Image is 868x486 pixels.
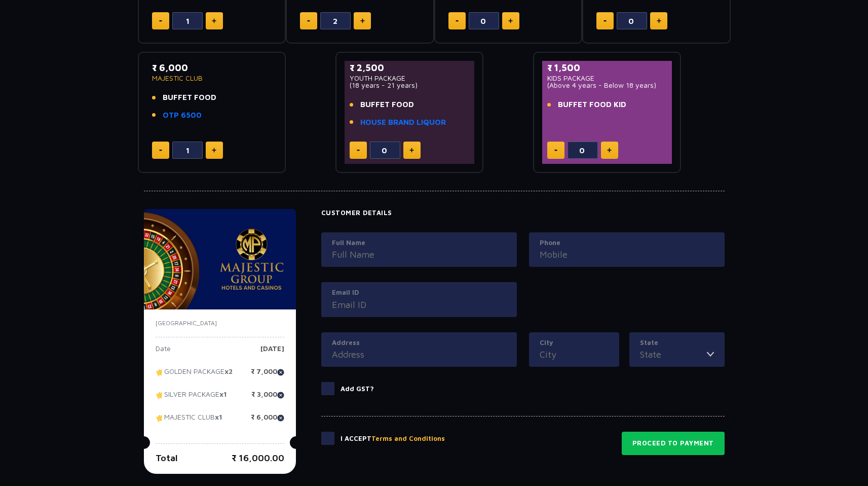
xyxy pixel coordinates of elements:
[350,61,470,75] p: ₹ 2,500
[640,338,714,348] label: State
[350,75,470,82] p: YOUTH PACKAGE
[332,298,506,311] input: Email ID
[508,18,513,23] img: plus
[332,348,506,361] input: Address
[456,20,459,22] img: minus
[251,413,284,429] p: ₹ 6,000
[540,248,714,261] input: Mobile
[350,82,470,89] p: (18 years - 21 years)
[156,345,171,360] p: Date
[357,150,360,151] img: minus
[547,75,667,82] p: KIDS PACKAGE
[640,348,707,361] input: State
[332,248,506,261] input: Full Name
[156,368,233,383] p: GOLDEN PACKAGE
[341,384,374,394] p: Add GST?
[554,150,557,151] img: minus
[540,238,714,248] label: Phone
[409,148,414,153] img: plus
[657,18,661,23] img: plus
[159,20,162,22] img: minus
[156,413,222,429] p: MAJESTIC CLUB
[332,288,506,298] label: Email ID
[251,391,284,406] p: ₹ 3,000
[219,390,227,399] strong: x1
[163,92,216,103] span: BUFFET FOOD
[156,391,227,406] p: SILVER PACKAGE
[307,20,310,22] img: minus
[341,434,445,444] p: I Accept
[547,82,667,89] p: (Above 4 years - Below 18 years)
[332,238,506,248] label: Full Name
[540,348,609,361] input: City
[321,209,725,217] h4: Customer Details
[607,148,612,153] img: plus
[212,148,216,153] img: plus
[603,20,607,22] img: minus
[163,110,202,121] a: OTP 6500
[371,434,445,444] button: Terms and Conditions
[232,451,284,465] p: ₹ 16,000.00
[159,150,162,151] img: minus
[547,61,667,75] p: ₹ 1,500
[152,61,272,75] p: ₹ 6,000
[156,319,284,328] p: [GEOGRAPHIC_DATA]
[224,367,233,376] strong: x2
[152,75,272,82] p: MAJESTIC CLUB
[156,451,178,465] p: Total
[558,99,626,111] span: BUFFET FOOD KID
[707,348,714,361] img: toggler icon
[251,368,284,383] p: ₹ 7,000
[156,413,164,423] img: tikcet
[156,368,164,377] img: tikcet
[332,338,506,348] label: Address
[215,413,222,422] strong: x1
[360,117,446,128] a: HOUSE BRAND LIQUOR
[622,432,725,455] button: Proceed to Payment
[212,18,216,23] img: plus
[144,209,296,309] img: majesticPride-banner
[360,99,414,111] span: BUFFET FOOD
[360,18,365,23] img: plus
[540,338,609,348] label: City
[156,391,164,400] img: tikcet
[260,345,284,360] p: [DATE]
